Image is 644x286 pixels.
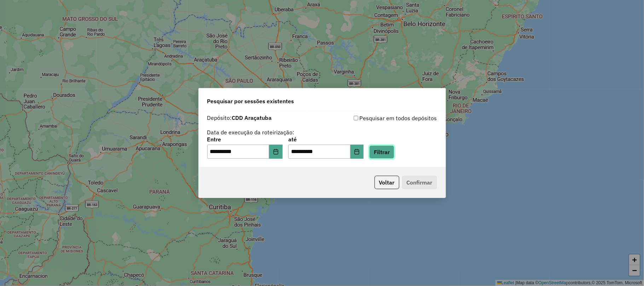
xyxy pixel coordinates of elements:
[232,114,272,121] strong: CDD Araçatuba
[207,97,294,105] span: Pesquisar por sessões existentes
[288,135,364,144] label: até
[322,114,437,122] div: Pesquisar em todos depósitos
[207,113,272,122] label: Depósito:
[369,145,394,159] button: Filtrar
[207,135,283,144] label: Entre
[350,145,364,159] button: Choose Date
[269,145,283,159] button: Choose Date
[375,176,399,189] button: Voltar
[207,128,295,136] label: Data de execução da roteirização:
